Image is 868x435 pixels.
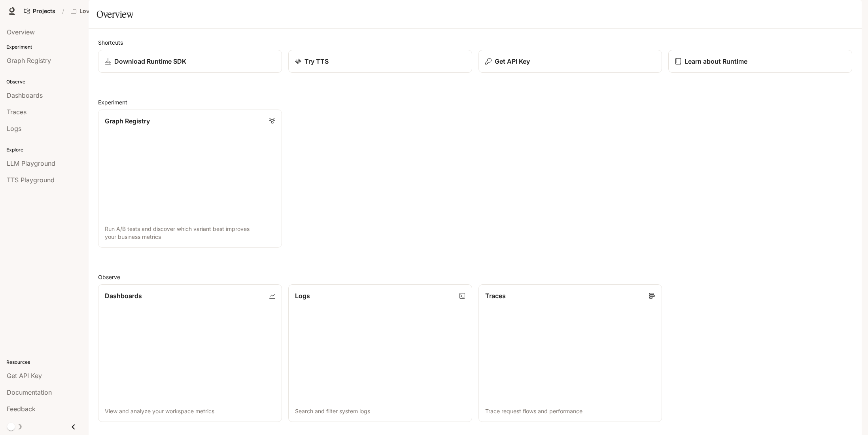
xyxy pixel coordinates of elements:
[685,57,747,66] p: Learn about Runtime
[98,284,282,422] a: DashboardsView and analyze your workspace metrics
[98,38,852,47] h2: Shortcuts
[114,57,186,66] p: Download Runtime SDK
[67,3,131,19] button: All workspaces
[478,50,662,73] button: Get API Key
[288,284,472,422] a: LogsSearch and filter system logs
[495,57,530,66] p: Get API Key
[98,50,282,73] a: Download Runtime SDK
[668,50,852,73] a: Learn about Runtime
[21,3,59,19] a: Go to projects
[288,50,472,73] a: Try TTS
[478,284,662,422] a: TracesTrace request flows and performance
[105,291,142,301] p: Dashboards
[79,8,119,15] p: Love Bird Cam
[98,98,852,106] h2: Experiment
[59,7,67,15] div: /
[98,110,282,248] a: Graph RegistryRun A/B tests and discover which variant best improves your business metrics
[485,407,656,415] p: Trace request flows and performance
[485,291,506,301] p: Traces
[105,116,150,126] p: Graph Registry
[304,57,329,66] p: Try TTS
[98,273,852,281] h2: Observe
[105,225,275,241] p: Run A/B tests and discover which variant best improves your business metrics
[33,8,55,15] span: Projects
[295,291,310,301] p: Logs
[295,407,465,415] p: Search and filter system logs
[96,6,133,22] h1: Overview
[105,407,275,415] p: View and analyze your workspace metrics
